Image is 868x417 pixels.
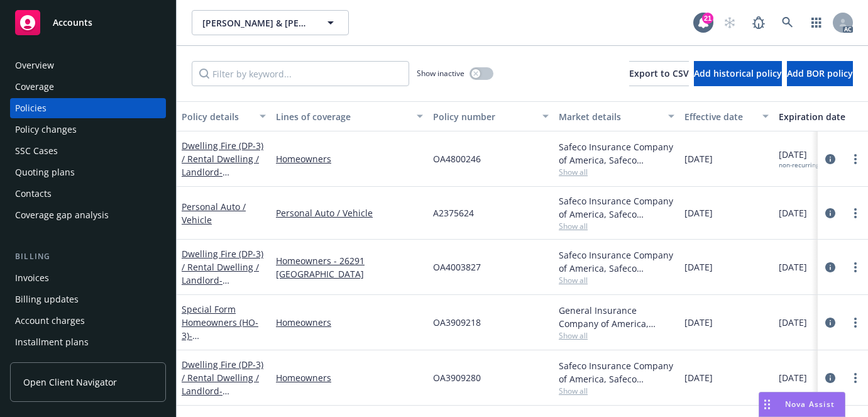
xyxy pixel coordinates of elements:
[554,101,679,131] button: Market details
[433,110,535,123] div: Policy number
[559,359,674,386] div: Safeco Insurance Company of America, Safeco Insurance (Liberty Mutual)
[10,141,166,161] a: SSC Cases
[10,77,166,97] a: Coverage
[684,260,713,274] span: [DATE]
[182,140,263,191] a: Dwelling Fire (DP-3) / Rental Dwelling / Landlord
[192,61,409,86] input: Filter by keyword...
[433,206,474,220] span: A2375624
[15,77,54,97] div: Coverage
[15,162,75,182] div: Quoting plans
[276,254,423,281] a: Homeowners - 26291 [GEOGRAPHIC_DATA]
[202,16,311,30] span: [PERSON_NAME] & [PERSON_NAME]
[848,260,863,275] a: more
[10,268,166,288] a: Invoices
[779,260,807,274] span: [DATE]
[276,316,423,329] a: Homeowners
[702,13,713,24] div: 21
[276,152,423,165] a: Homeowners
[848,315,863,330] a: more
[276,371,423,384] a: Homeowners
[559,330,674,341] span: Show all
[15,184,52,204] div: Contacts
[848,152,863,167] a: more
[10,55,166,75] a: Overview
[10,120,166,140] a: Policy changes
[785,399,835,409] span: Nova Assist
[15,55,54,75] div: Overview
[559,304,674,330] div: General Insurance Company of America, Safeco Insurance
[433,152,481,165] span: OA4800246
[779,316,807,329] span: [DATE]
[629,61,689,86] button: Export to CSV
[694,61,782,86] button: Add historical policy
[823,152,838,167] a: circleInformation
[271,101,428,131] button: Lines of coverage
[559,221,674,231] span: Show all
[684,110,755,123] div: Effective date
[717,10,742,35] a: Start snowing
[276,206,423,220] a: Personal Auto / Vehicle
[276,110,409,123] div: Lines of coverage
[787,61,853,86] button: Add BOR policy
[182,248,263,299] a: Dwelling Fire (DP-3) / Rental Dwelling / Landlord
[15,268,49,288] div: Invoices
[15,120,77,140] div: Policy changes
[15,98,47,118] div: Policies
[10,98,166,118] a: Policies
[629,67,689,79] span: Export to CSV
[779,110,862,123] div: Expiration date
[559,248,674,275] div: Safeco Insurance Company of America, Safeco Insurance (Liberty Mutual)
[10,205,166,225] a: Coverage gap analysis
[15,289,79,309] div: Billing updates
[182,359,263,410] a: Dwelling Fire (DP-3) / Rental Dwelling / Landlord
[559,275,674,286] span: Show all
[177,101,271,131] button: Policy details
[53,18,92,28] span: Accounts
[804,10,829,35] a: Switch app
[779,206,807,220] span: [DATE]
[823,260,838,275] a: circleInformation
[746,10,771,35] a: Report a Bug
[192,10,349,35] button: [PERSON_NAME] & [PERSON_NAME]
[15,205,109,225] div: Coverage gap analysis
[417,68,464,79] span: Show inactive
[823,206,838,221] a: circleInformation
[182,274,261,299] span: - [STREET_ADDRESS]
[23,375,117,389] span: Open Client Navigator
[779,371,807,384] span: [DATE]
[10,250,166,263] div: Billing
[787,67,853,79] span: Add BOR policy
[10,289,166,309] a: Billing updates
[10,5,166,40] a: Accounts
[182,303,261,355] a: Special Form Homeowners (HO-3)
[848,370,863,386] a: more
[15,332,89,352] div: Installment plans
[10,162,166,182] a: Quoting plans
[15,311,85,331] div: Account charges
[15,141,58,161] div: SSC Cases
[684,206,713,220] span: [DATE]
[428,101,554,131] button: Policy number
[433,371,481,384] span: OA3909280
[848,206,863,221] a: more
[823,370,838,386] a: circleInformation
[559,140,674,167] div: Safeco Insurance Company of America, Safeco Insurance (Liberty Mutual)
[182,166,261,191] span: - [STREET_ADDRESS]
[759,392,845,417] button: Nova Assist
[10,311,166,331] a: Account charges
[779,161,819,169] div: non-recurring
[182,385,261,410] span: - [STREET_ADDRESS]
[684,152,713,165] span: [DATE]
[684,316,713,329] span: [DATE]
[679,101,774,131] button: Effective date
[779,148,819,169] span: [DATE]
[775,10,800,35] a: Search
[559,386,674,396] span: Show all
[684,371,713,384] span: [DATE]
[823,315,838,330] a: circleInformation
[10,332,166,352] a: Installment plans
[559,167,674,177] span: Show all
[559,194,674,221] div: Safeco Insurance Company of America, Safeco Insurance (Liberty Mutual)
[182,110,252,123] div: Policy details
[433,260,481,274] span: OA4003827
